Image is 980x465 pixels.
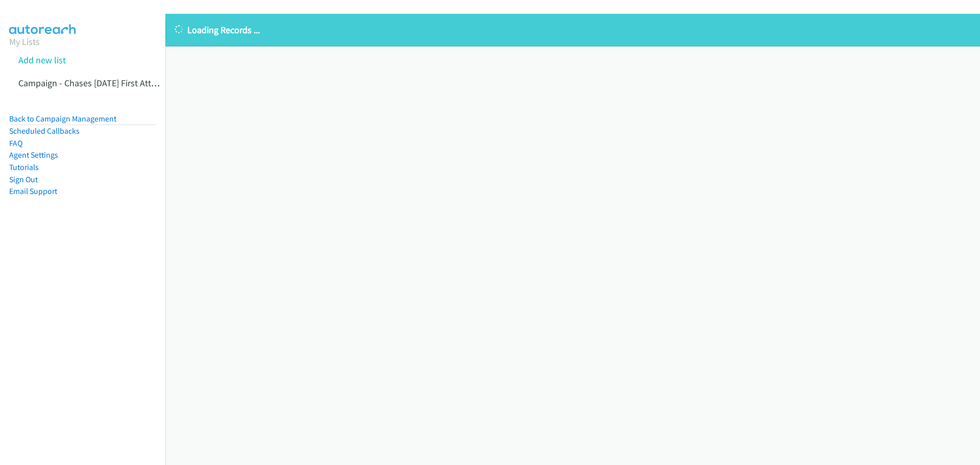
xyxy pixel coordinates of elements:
[9,186,57,196] a: Email Support
[9,150,58,160] a: Agent Settings
[9,162,39,172] a: Tutorials
[18,54,66,66] a: Add new list
[9,175,38,184] a: Sign Out
[18,77,176,89] a: Campaign - Chases [DATE] First Attmepts
[9,126,80,136] a: Scheduled Callbacks
[9,138,22,148] a: FAQ
[9,114,116,124] a: Back to Campaign Management
[9,36,40,47] a: My Lists
[175,23,971,37] p: Loading Records ...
